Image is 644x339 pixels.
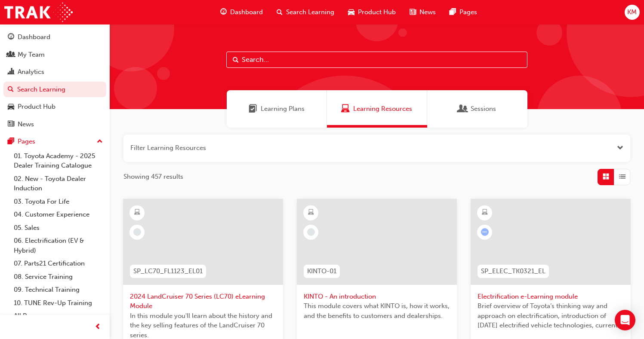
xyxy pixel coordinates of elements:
[3,134,106,150] button: Pages
[123,172,183,182] span: Showing 457 results
[10,150,106,172] a: 01. Toyota Academy - 2025 Dealer Training Catalogue
[18,137,35,147] div: Pages
[3,47,106,63] a: My Team
[18,102,55,112] div: Product Hub
[615,310,635,330] div: Open Intercom Messenger
[341,3,403,21] a: car-iconProduct Hub
[478,292,624,302] span: Electrification e-Learning module
[270,3,341,21] a: search-iconSearch Learning
[307,228,315,236] span: learningRecordVerb_NONE-icon
[403,3,443,21] a: news-iconNews
[625,5,640,20] button: KM
[10,257,106,270] a: 07. Parts21 Certification
[617,143,623,153] button: Open the filter
[233,55,239,65] span: Search
[10,270,106,284] a: 08. Service Training
[18,67,44,77] div: Analytics
[481,228,489,236] span: learningRecordVerb_ATTEMPT-icon
[249,104,257,114] span: Learning Plans
[220,7,227,18] span: guage-icon
[213,3,270,21] a: guage-iconDashboard
[348,7,354,18] span: car-icon
[3,29,106,45] a: Dashboard
[471,104,496,114] span: Sessions
[10,208,106,221] a: 04. Customer Experience
[133,266,203,276] span: SP_LC70_FL1123_EL01
[8,138,14,146] span: pages-icon
[307,266,336,276] span: KINTO-01
[277,7,283,18] span: search-icon
[133,228,141,236] span: learningRecordVerb_NONE-icon
[18,50,45,60] div: My Team
[478,301,624,330] span: Brief overview of Toyota’s thinking way and approach on electrification, introduction of [DATE] e...
[427,90,527,128] a: SessionsSessions
[8,103,14,111] span: car-icon
[358,7,396,17] span: Product Hub
[10,221,106,235] a: 05. Sales
[341,104,350,114] span: Learning Resources
[450,7,456,18] span: pages-icon
[134,207,140,218] span: learningResourceType_ELEARNING-icon
[18,32,50,42] div: Dashboard
[353,104,412,114] span: Learning Resources
[8,34,14,41] span: guage-icon
[8,51,14,59] span: people-icon
[443,3,484,21] a: pages-iconPages
[230,7,263,17] span: Dashboard
[3,27,106,134] button: DashboardMy TeamAnalyticsSearch LearningProduct HubNews
[327,90,427,128] a: Learning ResourcesLearning Resources
[227,90,327,128] a: Learning PlansLearning Plans
[8,121,14,128] span: news-icon
[10,283,106,296] a: 09. Technical Training
[459,104,467,114] span: Sessions
[226,52,527,68] input: Search...
[8,86,14,94] span: search-icon
[419,7,436,17] span: News
[3,99,106,115] a: Product Hub
[286,7,334,17] span: Search Learning
[304,301,450,321] span: This module covers what KINTO is, how it works, and the benefits to customers and dealerships.
[261,104,305,114] span: Learning Plans
[97,136,103,147] span: up-icon
[619,172,626,182] span: List
[304,292,450,302] span: KINTO - An introduction
[10,172,106,195] a: 02. New - Toyota Dealer Induction
[10,195,106,208] a: 03. Toyota For Life
[3,82,106,98] a: Search Learning
[10,309,106,323] a: All Pages
[10,296,106,310] a: 10. TUNE Rev-Up Training
[459,7,477,17] span: Pages
[3,116,106,132] a: News
[18,119,34,129] div: News
[482,207,488,218] span: learningResourceType_ELEARNING-icon
[10,234,106,257] a: 06. Electrification (EV & Hybrid)
[95,322,101,333] span: prev-icon
[627,7,637,17] span: KM
[410,7,416,18] span: news-icon
[308,207,314,218] span: learningResourceType_ELEARNING-icon
[3,64,106,80] a: Analytics
[130,292,276,311] span: 2024 LandCruiser 70 Series (LC70) eLearning Module
[8,68,14,76] span: chart-icon
[481,266,545,276] span: SP_ELEC_TK0321_EL
[4,3,73,22] img: Trak
[603,172,609,182] span: Grid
